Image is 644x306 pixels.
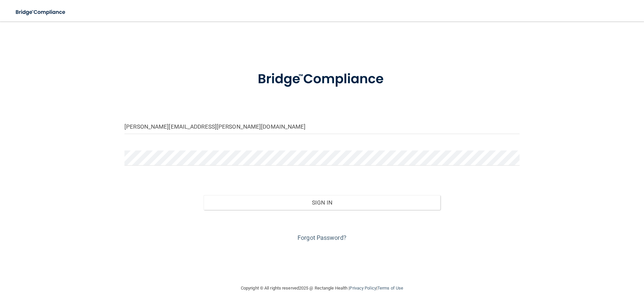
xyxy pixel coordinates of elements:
[350,286,376,291] a: Privacy Policy
[124,119,520,134] input: Email
[244,62,400,97] img: bridge_compliance_login_screen.278c3ca4.svg
[377,286,403,291] a: Terms of Use
[298,234,346,241] a: Forgot Password?
[10,5,72,19] img: bridge_compliance_login_screen.278c3ca4.svg
[200,277,444,299] div: Copyright © All rights reserved 2025 @ Rectangle Health | |
[204,195,441,210] button: Sign In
